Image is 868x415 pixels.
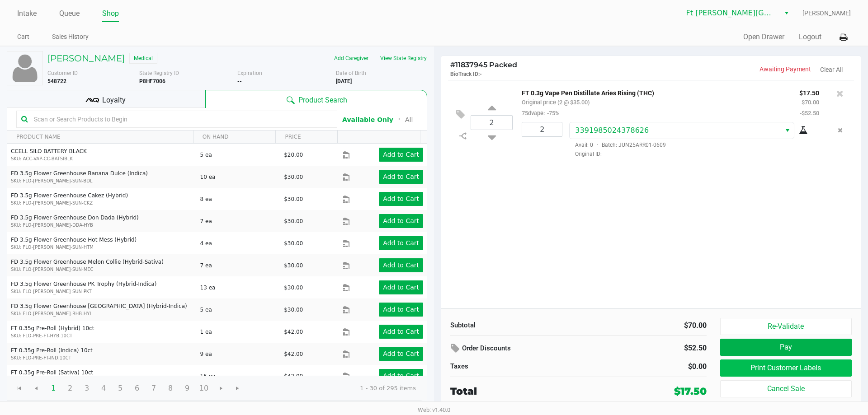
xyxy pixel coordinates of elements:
td: 7 ea [196,210,280,232]
p: SKU: FLO-[PERSON_NAME]-SUN-MEC [11,266,193,273]
div: Order Discounts [450,340,617,357]
div: Taxes [450,361,572,372]
span: $30.00 [284,174,303,180]
app-button-loader: Add to Cart [383,350,419,357]
button: Logout [799,32,821,42]
span: Page 10 [195,380,212,397]
span: Web: v1.40.0 [418,406,450,413]
p: Awaiting Payment [651,65,811,74]
h5: [PERSON_NAME] [47,53,125,64]
span: $30.00 [284,307,303,313]
p: $17.50 [799,87,819,97]
kendo-pager-info: 1 - 30 of 295 items [254,384,416,393]
span: Loyalty [102,95,126,106]
span: Ft [PERSON_NAME][GEOGRAPHIC_DATA] [686,8,774,19]
span: Go to the next page [212,380,230,397]
span: [PERSON_NAME] [802,9,851,18]
span: $42.00 [284,329,303,335]
span: $30.00 [284,240,303,247]
td: 7 ea [196,254,280,276]
button: Add to Cart [379,192,423,206]
span: Go to the previous page [33,385,40,392]
td: FD 3.5g Flower Greenhouse Hot Mess (Hybrid) [7,232,196,254]
span: Page 5 [112,380,129,397]
button: Add to Cart [379,236,423,250]
span: Product Search [298,95,347,106]
app-button-loader: Add to Cart [383,261,419,269]
button: All [405,115,413,125]
span: Go to the next page [217,385,225,392]
span: $30.00 [284,284,303,291]
span: 3391985024378626 [575,126,649,135]
button: Add to Cart [379,148,423,162]
td: FD 3.5g Flower Greenhouse Don Dada (Hybrid) [7,210,196,232]
button: Select [781,122,794,139]
span: Page 4 [95,380,112,397]
td: 15 ea [196,365,280,387]
p: SKU: FLO-[PERSON_NAME]-SUN-CKZ [11,200,193,206]
p: SKU: FLO-[PERSON_NAME]-SUN-BDL [11,177,193,184]
app-button-loader: Add to Cart [383,372,419,379]
span: $20.00 [284,152,303,158]
th: PRICE [275,131,337,144]
th: ON HAND [193,131,276,144]
td: FD 3.5g Flower Greenhouse PK Trophy (Hybrid-Indica) [7,276,196,298]
app-button-loader: Add to Cart [383,306,419,313]
td: FD 3.5g Flower Greenhouse Banana Dulce (Indica) [7,166,196,188]
div: Subtotal [450,320,572,331]
b: [DATE] [336,78,352,84]
span: State Registry ID [139,70,179,76]
div: $0.00 [585,361,707,372]
span: Page 6 [128,380,146,397]
span: $42.00 [284,351,303,357]
td: FT 0.35g Pre-Roll (Hybrid) 10ct [7,321,196,343]
span: $30.00 [284,218,303,224]
app-button-loader: Add to Cart [383,284,419,291]
span: Page 7 [145,380,162,397]
p: SKU: FLO-[PERSON_NAME]-SUN-PKT [11,288,193,295]
span: Original ID: [569,150,819,158]
td: 13 ea [196,276,280,298]
button: Select [780,5,793,21]
span: Customer ID [47,70,78,76]
app-button-loader: Add to Cart [383,239,419,247]
inline-svg: Split item qty to new line [455,130,471,142]
span: Go to the previous page [28,380,45,397]
span: Expiration [237,70,262,76]
small: Original price (2 @ $35.00) [522,99,590,106]
button: Add to Cart [379,170,423,184]
div: Total [450,384,612,399]
p: SKU: FLO-PRE-FT-IND.10CT [11,354,193,361]
small: $70.00 [802,99,819,106]
span: - [480,71,482,77]
a: Queue [59,7,80,20]
button: Add to Cart [379,303,423,317]
p: SKU: FLO-[PERSON_NAME]-RHB-HYI [11,310,193,317]
a: Sales History [52,31,89,42]
td: 4 ea [196,232,280,254]
span: Medical [129,53,157,64]
app-button-loader: Add to Cart [383,328,419,335]
td: CCELL SILO BATTERY BLACK [7,144,196,166]
button: Clear All [820,65,843,75]
button: Cancel Sale [720,380,852,397]
span: Page 3 [78,380,95,397]
a: Shop [102,7,119,20]
button: Remove the package from the orderLine [834,122,846,139]
span: 11837945 Packed [450,61,517,69]
td: 9 ea [196,343,280,365]
span: Page 9 [179,380,196,397]
button: Re-Validate [720,318,852,335]
span: Avail: 0 Batch: JUN25ARR01-0609 [569,142,666,148]
td: 10 ea [196,166,280,188]
span: -75% [545,110,559,117]
button: Add to Cart [379,369,423,383]
span: $30.00 [284,262,303,269]
p: SKU: FLO-PRE-FT-HYB.10CT [11,332,193,339]
app-button-loader: Add to Cart [383,173,419,180]
td: FT 0.35g Pre-Roll (Sativa) 10ct [7,365,196,387]
td: 5 ea [196,144,280,166]
app-button-loader: Add to Cart [383,151,419,158]
div: $70.00 [585,320,707,331]
button: View State Registry [374,51,427,65]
